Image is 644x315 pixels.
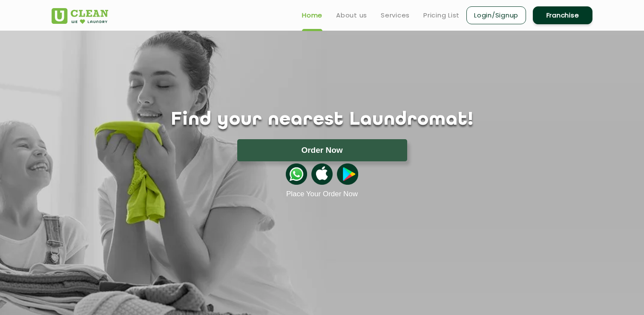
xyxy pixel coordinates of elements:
a: About us [336,10,367,20]
img: UClean Laundry and Dry Cleaning [52,8,108,24]
a: Login/Signup [466,6,526,24]
a: Place Your Order Now [286,190,358,198]
img: playstoreicon.png [337,163,358,185]
a: Pricing List [423,10,460,20]
img: whatsappicon.png [286,163,307,185]
img: apple-icon.png [311,163,333,185]
button: Order Now [237,139,407,161]
a: Services [381,10,410,20]
a: Home [302,10,322,20]
a: Franchise [533,6,592,24]
h1: Find your nearest Laundromat! [45,109,599,131]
